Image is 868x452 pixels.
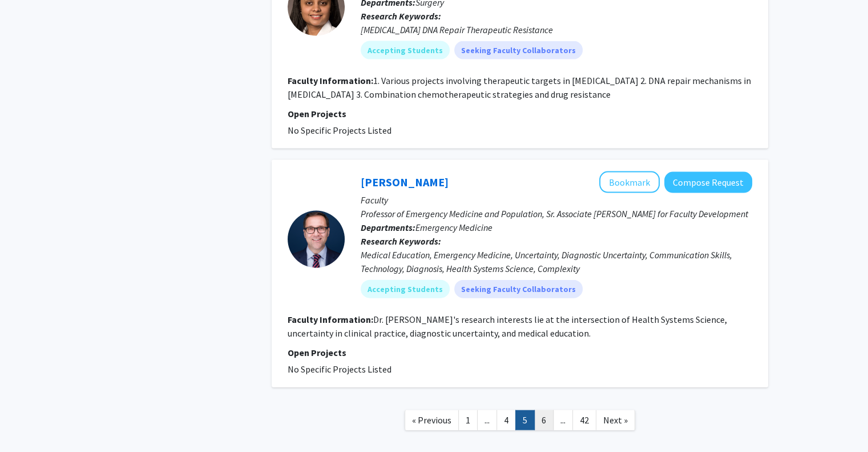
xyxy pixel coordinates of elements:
nav: Page navigation [272,399,768,445]
span: Next » [603,414,628,426]
div: [MEDICAL_DATA] DNA Repair Therapeutic Resistance [361,23,752,37]
iframe: Chat [9,401,49,443]
button: Compose Request to Dimitrios Papanagnou [664,172,752,193]
a: Previous [405,410,459,430]
mat-chip: Accepting Students [361,280,450,298]
b: Faculty Information: [288,314,373,325]
span: ... [560,414,566,426]
mat-chip: Seeking Faculty Collaborators [454,41,583,59]
button: Add Dimitrios Papanagnou to Bookmarks [599,171,660,193]
span: No Specific Projects Listed [288,363,391,375]
mat-chip: Seeking Faculty Collaborators [454,280,583,298]
b: Faculty Information: [288,75,373,86]
div: Medical Education, Emergency Medicine, Uncertainty, Diagnostic Uncertainty, Communication Skills,... [361,248,752,275]
a: 42 [572,410,596,430]
a: [PERSON_NAME] [361,175,449,189]
a: 6 [534,410,554,430]
p: Faculty [361,193,752,207]
fg-read-more: 1. Various projects involving therapeutic targets in [MEDICAL_DATA] 2. DNA repair mechanisms in [... [288,75,751,100]
b: Departments: [361,222,415,233]
span: « Previous [412,414,451,426]
p: Professor of Emergency Medicine and Population, Sr. Associate [PERSON_NAME] for Faculty Development [361,207,752,221]
a: 4 [496,410,516,430]
fg-read-more: Dr. [PERSON_NAME]'s research interests lie at the intersection of Health Systems Science, uncerta... [288,314,727,339]
p: Open Projects [288,346,752,359]
p: Open Projects [288,107,752,121]
a: Next [596,410,635,430]
span: Emergency Medicine [415,222,492,233]
mat-chip: Accepting Students [361,41,450,59]
b: Research Keywords: [361,10,441,22]
span: No Specific Projects Listed [288,125,391,136]
span: ... [485,414,490,426]
b: Research Keywords: [361,235,441,247]
a: 1 [458,410,478,430]
a: 5 [515,410,535,430]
